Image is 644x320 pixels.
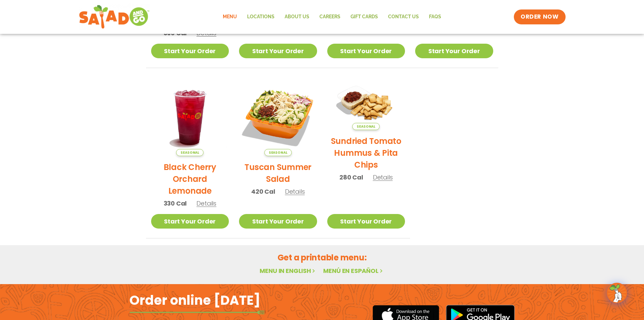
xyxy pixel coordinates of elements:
[323,266,384,275] a: Menú en español
[239,44,317,58] a: Start Your Order
[129,292,260,308] h2: Order online [DATE]
[280,9,314,25] a: About Us
[373,173,393,182] span: Details
[151,161,229,197] h2: Black Cherry Orchard Lemonade
[264,149,292,156] span: Seasonal
[415,44,493,58] a: Start Your Order
[79,3,150,30] img: new-SAG-logo-768×292
[260,266,316,275] a: Menu in English
[352,123,380,130] span: Seasonal
[327,135,405,171] h2: Sundried Tomato Hummus & Pita Chips
[327,214,405,229] a: Start Your Order
[314,9,345,25] a: Careers
[345,9,383,25] a: GIFT CARDS
[239,78,317,156] img: Product photo for Tuscan Summer Salad
[514,9,565,24] a: ORDER NOW
[218,9,446,25] nav: Menu
[151,78,229,156] img: Product photo for Black Cherry Orchard Lemonade
[196,29,216,37] span: Details
[196,199,216,208] span: Details
[607,283,626,302] img: wpChatIcon
[521,13,558,21] span: ORDER NOW
[251,187,275,196] span: 420 Cal
[327,78,405,130] img: Product photo for Sundried Tomato Hummus & Pita Chips
[242,9,280,25] a: Locations
[176,149,204,156] span: Seasonal
[129,311,265,314] img: fork
[218,9,242,25] a: Menu
[239,161,317,185] h2: Tuscan Summer Salad
[151,214,229,229] a: Start Your Order
[151,44,229,58] a: Start Your Order
[146,252,498,263] h2: Get a printable menu:
[239,214,317,229] a: Start Your Order
[327,44,405,58] a: Start Your Order
[424,9,446,25] a: FAQs
[339,173,363,182] span: 280 Cal
[164,199,187,208] span: 330 Cal
[285,187,305,196] span: Details
[383,9,424,25] a: Contact Us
